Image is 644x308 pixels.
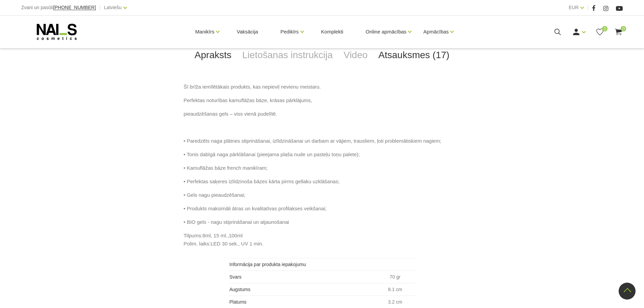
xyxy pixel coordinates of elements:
[99,3,101,12] span: |
[184,150,460,159] p: • Tonis dabīgā naga pārklāšanai (pieejama plaša nude un pasteļu toņu palete);
[587,3,589,12] span: |
[569,3,579,11] a: EUR
[53,5,96,10] span: [PHONE_NUMBER]
[184,191,460,199] p: • Gels nagu pieaudzēšanai;
[184,232,460,248] p: Tilpums:8ml, 15 ml.,100ml Polim. laiks:LED 30 sek., UV 1 min.
[237,44,338,66] a: Lietošanas instrukcija
[621,26,626,31] span: 0
[373,44,455,66] a: Atsauksmes (17)
[602,26,607,31] span: 0
[229,271,376,283] th: Svars
[379,299,411,305] p: 3.2 cm
[184,205,460,213] p: • Produkts maksimāli ātras un kvalitatīvas profilakses veikšanai;
[184,164,460,172] p: • Kamuflāžas bāze french manikīram;
[21,3,96,12] div: Zvani un pasūti
[104,3,122,11] a: Latviešu
[365,18,406,45] a: Online apmācības
[184,218,460,226] p: • BIO gels - nagu stiprināšanai un atjaunošanai
[596,28,604,36] a: 0
[229,258,376,271] th: Informācija par produkta iepakojumu
[423,18,449,45] a: Apmācības
[229,283,376,296] th: Augstums
[338,44,373,66] a: Video
[189,44,237,66] a: Apraksts
[379,274,411,280] p: 70 gr
[195,18,215,45] a: Manikīrs
[184,83,460,91] p: Šī brīža iemīlētākais produkts, kas nepieviļ nevienu meistaru.
[184,177,460,186] p: • Perfektas saķeres izlīdzinoša bāzes kārta pirms gellaku uzklāšanas;
[184,96,460,104] p: Perfektas noturības kamuflāžas bāze, krāsas pārklājums,
[184,137,460,145] p: • Paredzēts naga plātnes stiprināšanai, izlīdzināšanai un darbam ar vājiem, trausliem, ļoti probl...
[231,16,263,48] a: Vaksācija
[614,28,623,36] a: 0
[280,18,299,45] a: Pedikīrs
[53,5,96,10] a: [PHONE_NUMBER]
[184,110,460,118] p: pieaudzēšanas gels – viss vienā pudelītē.
[316,16,349,48] a: Komplekti
[379,287,411,292] p: 8.1 cm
